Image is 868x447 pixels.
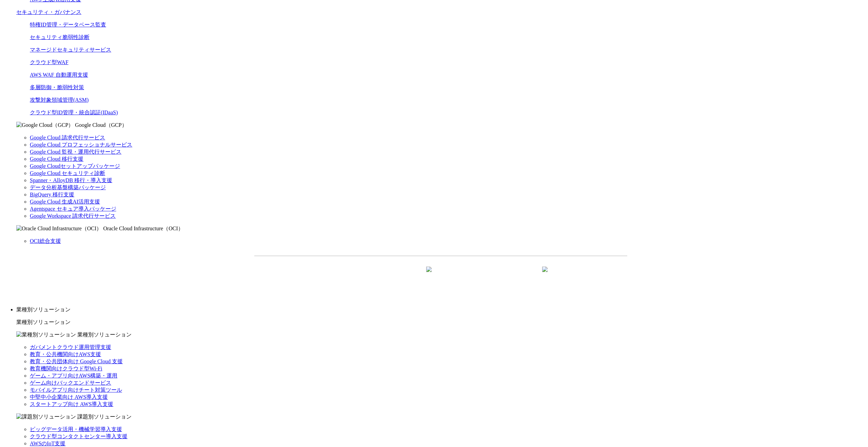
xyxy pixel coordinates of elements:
img: 課題別ソリューション [16,413,76,421]
a: ゲーム向けバックエンドサービス [30,380,111,386]
p: 業種別ソリューション [16,306,865,313]
a: クラウド型WAF [30,59,68,65]
a: ゲーム・アプリ向けAWS構築・運用 [30,373,117,378]
a: 教育・公共機関向けAWS支援 [30,351,101,357]
a: Google Cloud 監視・運用代行サービス [30,149,121,155]
a: Google Cloud セキュリティ診断 [30,170,105,176]
a: Agentspace セキュア導入パッケージ [30,206,116,212]
span: 業種別ソリューション [77,332,132,337]
a: セキュリティ・ガバナンス [16,9,81,15]
a: OCI総合支援 [30,238,61,244]
span: 課題別ソリューション [77,414,132,420]
img: 業種別ソリューション [16,331,76,338]
a: 中堅中小企業向け AWS導入支援 [30,394,108,400]
a: Spanner・AlloyDB 移行・導入支援 [30,177,112,183]
a: Google Cloud プロフェッショナルサービス [30,142,132,148]
p: 業種別ソリューション [16,319,865,326]
a: Google Cloudセットアップパッケージ [30,163,120,169]
a: スタートアップ向け AWS導入支援 [30,401,113,407]
a: まずは相談する [444,267,553,284]
span: Google Cloud（GCP） [75,122,127,128]
a: マネージドセキュリティサービス [30,47,111,53]
a: 特権ID管理・データベース監査 [30,22,106,27]
span: Oracle Cloud Infrastructure（OCI） [103,226,183,231]
a: AWSのIoT支援 [30,441,65,446]
a: 資料を請求する [328,267,437,284]
a: セキュリティ脆弱性診断 [30,34,90,40]
a: 教育・公共団体向け Google Cloud 支援 [30,358,123,364]
img: 矢印 [426,267,432,284]
a: Google Cloud 移行支援 [30,156,83,162]
img: 矢印 [542,267,548,284]
a: Google Workspace 請求代行サービス [30,213,116,219]
img: Google Cloud（GCP） [16,122,74,129]
a: データ分析基盤構築パッケージ [30,184,106,190]
a: クラウド型ID管理・統合認証(IDaaS) [30,110,118,115]
a: ガバメントクラウド運用管理支援 [30,344,111,350]
a: 攻撃対象領域管理(ASM) [30,97,88,103]
img: Oracle Cloud Infrastructure（OCI） [16,225,102,232]
a: モバイルアプリ向けチート対策ツール [30,387,122,393]
a: Google Cloud 生成AI活用支援 [30,199,100,205]
a: 教育機関向けクラウド型Wi-Fi [30,366,102,371]
a: クラウド型コンタクトセンター導入支援 [30,433,127,439]
a: ビッグデータ活用・機械学習導入支援 [30,426,122,432]
a: AWS WAF 自動運用支援 [30,72,88,78]
a: BigQuery 移行支援 [30,192,74,197]
a: 多層防御・脆弱性対策 [30,84,84,90]
a: Google Cloud 請求代行サービス [30,135,105,140]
